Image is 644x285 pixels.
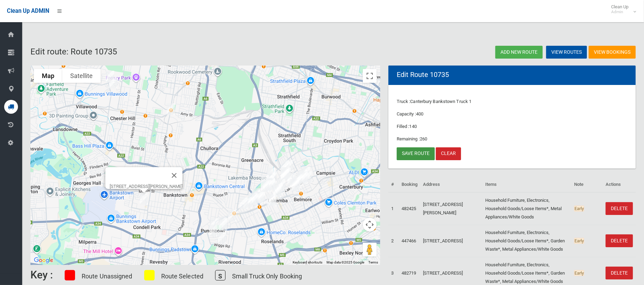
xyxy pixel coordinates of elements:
p: Truck : [397,97,627,106]
h6: Key : [30,269,53,280]
td: 2 [388,225,399,257]
div: 39 Cornelia Street, WILEY PARK NSW 2195 [249,185,263,203]
div: 18 Barinya Street, VILLAWOOD NSW 2163 [106,74,120,91]
div: 51 Knox Street, BELMORE NSW 2192 [282,157,296,174]
td: 482425 [399,192,420,225]
div: 33 Fairmount Street, LAKEMBA NSW 2195 [260,177,274,195]
p: Remaining : [397,135,627,143]
div: 26 MacDonald Street, LAKEMBA NSW 2195 [264,176,278,193]
div: 22 St Clair Street, BELMORE NSW 2192 [295,169,309,186]
p: Small Truck Only Booking [232,270,302,282]
div: 2/11 Kathleen Street, WILEY PARK NSW 2195 [264,191,278,208]
div: 11 Blenman Avenue, PUNCHBOWL NSW 2196 [216,216,230,234]
div: 38 Urunga Parade, PUNCHBOWL NSW 2196 [237,195,250,212]
div: 34 Cecilia Street, BELMORE NSW 2192 [299,164,313,181]
div: 38 Hugh Street, BELMORE NSW 2192 [278,158,292,175]
a: Open this area in Google Maps (opens a new window) [32,256,55,265]
a: View Bookings [589,46,636,59]
div: 26 Defoe Street, WILEY PARK NSW 2195 [246,190,259,207]
a: Save route [397,147,435,160]
div: 67 Yangoora Road, LAKEMBA NSW 2195 [278,164,292,182]
div: 40 Cleary Avenue, BELMORE NSW 2192 [291,172,305,189]
td: [STREET_ADDRESS][PERSON_NAME] [420,192,482,225]
button: Show street map [34,69,62,83]
span: Clean Up [608,4,635,15]
a: DELETE [606,202,633,215]
button: Map camera controls [363,218,377,232]
p: Filled : [397,122,627,131]
div: 12 Cecilia Street, BELMORE NSW 2192 [301,169,314,186]
div: 46 Kennedy Avenue, BELMORE NSW 2192 [285,170,298,188]
button: Close [166,167,183,184]
th: Actions [603,177,636,192]
td: 447466 [399,225,420,257]
img: Google [32,256,55,265]
div: 95 Hampden Road, LAKEMBA NSW 2195 [266,168,279,185]
div: 42-44 Fairmount Street, LAKEMBA NSW 2195 [258,178,272,195]
p: Route Unassigned [82,270,132,282]
span: Early [574,238,584,244]
div: 53 Benaroon Road, BELMORE NSW 2192 [280,165,294,182]
div: 29 Mitchell Street, CONDELL PARK NSW 2200 [137,190,151,207]
div: 18 Cornelia Street, WILEY PARK NSW 2195 [249,188,263,205]
div: 65 MacDonald Street, LAKEMBA NSW 2195 [264,171,277,188]
td: 1 [388,192,399,225]
div: [STREET_ADDRESS][PERSON_NAME] [110,184,183,189]
div: 27 Urunga Parade, PUNCHBOWL NSW 2196 [241,194,255,211]
div: 8A Brande Street, BELMORE NSW 2192 [287,176,301,193]
span: Clean Up ADMIN [7,8,49,14]
div: 6 Haldon Street, LAKEMBA NSW 2195 [272,180,286,197]
span: 140 [410,124,417,129]
p: Route Selected [161,270,203,282]
a: Clear [436,147,461,160]
div: 46 Wiggs Road, RIVERWOOD NSW 2210 [215,229,229,246]
a: DELETE [606,234,633,247]
div: 19-21 St Clair Street, BELMORE NSW 2192 [297,169,311,187]
div: 73 Fairmount Street, LAKEMBA NSW 2195 [258,172,272,190]
div: 6 Gunya Street, REGENTS PARK NSW 2143 [164,101,178,118]
div: 42 Moxon Road, PUNCHBOWL NSW 2196 [206,222,220,239]
button: Drag Pegman onto the map to open Street View [363,243,377,257]
div: 1 Second Walk, CHESTER HILL NSW 2162 [103,68,117,85]
a: Terms (opens in new tab) [368,260,378,264]
a: DELETE [606,267,633,279]
div: 9 Weyland Street, PUNCHBOWL NSW 2196 [208,215,221,233]
span: Early [574,206,584,211]
h2: Edit route: Route 10735 [30,47,329,56]
th: Note [571,177,603,192]
div: 15-19 Croydon Street, LAKEMBA NSW 2195 [270,183,284,200]
small: Admin [611,9,628,15]
th: Items [482,177,571,192]
th: # [388,177,399,192]
span: Early [574,270,584,276]
span: Map data ©2025 Google [326,260,364,264]
div: 32-34 MacDonald Street, LAKEMBA NSW 2195 [264,175,278,192]
div: 19 Oxford Street, BELMORE NSW 2192 [289,174,303,191]
p: Capacity : [397,110,627,118]
div: 1/312 Lakemba Street, WILEY PARK NSW 2195 [252,189,266,206]
button: Keyboard shortcuts [293,260,322,265]
div: 3/20 Kathleen Street, WILEY PARK NSW 2195 [266,192,279,209]
span: Canterbury Bankstown Truck 1 [411,99,472,104]
div: 6b Norman Street, PUNCHBOWL NSW 2196 [225,207,239,224]
div: 72 Yangoora Road, LAKEMBA NSW 2195 [278,166,292,183]
a: View Routes [546,46,587,59]
div: 1508 Canterbury Road, PUNCHBOWL NSW 2196 [215,214,229,232]
button: Toggle fullscreen view [363,69,377,83]
div: 13 Defoe Street, WILEY PARK NSW 2195 [247,191,261,208]
div: 26 Lakemba Street, BELMORE NSW 2192 [296,167,310,185]
td: Household Furniture, Electronics, Household Goods/Loose Items*, Metal Appliances/White Goods [482,192,571,225]
th: Booking [399,177,420,192]
td: Household Furniture, Electronics, Household Goods/Loose Items*, Garden Waste*, Metal Appliances/W... [482,225,571,257]
th: Address [420,177,482,192]
span: 260 [420,136,427,141]
a: Add new route [495,46,543,59]
button: Show satellite imagery [62,69,101,83]
div: 74-76 Hampden Road, LAKEMBA NSW 2195 [265,170,278,187]
div: 173-175 Lakemba Street, LAKEMBA NSW 2195 [274,176,288,194]
td: [STREET_ADDRESS] [420,225,482,257]
span: 400 [416,111,423,116]
header: Edit Route 10735 [388,68,457,81]
div: 550-554 Punchbowl Road, LAKEMBA NSW 2195 [264,165,278,182]
div: 1 Brande Street, BELMORE NSW 2192 [288,176,302,194]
